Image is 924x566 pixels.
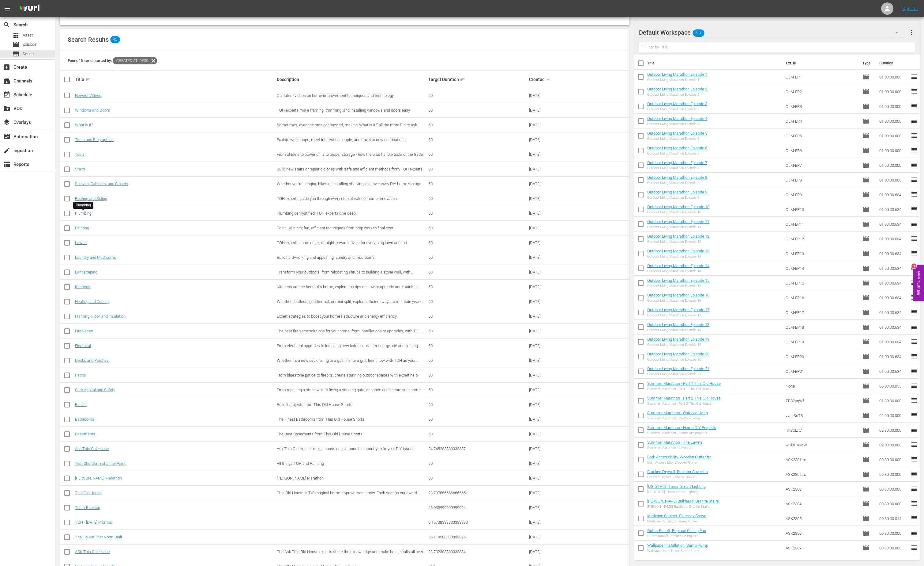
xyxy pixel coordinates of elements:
[877,187,911,202] td: 01:00:00.634
[12,41,20,48] span: Episode
[529,123,578,127] div: [DATE]
[862,382,870,390] span: Episode
[529,285,578,289] div: [DATE]
[75,505,100,510] a: Team Rubicon
[783,349,860,364] td: OLM-EP20
[75,461,126,466] a: Test Shortform channel Paint
[647,254,709,258] div: Outdoor Living Marathon Episode 13
[783,246,860,261] td: OLM-EP13
[75,76,275,83] div: Title
[647,469,708,474] a: Cracked Drywall, Radiator Cover-trc
[911,88,918,95] span: reorder
[75,255,116,260] a: Laundry and Mudrooms
[647,269,709,273] div: Outdoor Living Marathon Episode 14
[877,70,911,84] td: 01:00:00.000
[911,205,918,213] span: reorder
[76,203,91,208] div: Plumbing
[647,131,707,136] a: Outdoor Living Marathon Episode 5
[647,234,709,239] a: Outdoor Living Marathon Episode 12
[3,91,10,98] span: Schedule
[428,299,528,304] div: 60
[277,432,362,436] span: The Best Basements from This Old House Shorts
[862,338,870,346] span: Episode
[428,152,528,157] div: 60
[859,55,876,72] th: Type
[862,412,870,419] span: Episode
[647,402,721,406] div: Summer Marathon - Part 2 This Old House
[911,191,918,198] span: reorder
[862,426,870,434] span: Episode
[783,128,860,143] td: OLM-EP5
[783,393,860,408] td: ZP82pqWf
[277,211,357,216] span: Plumbing demystified; TOH experts dive deep.
[75,432,95,436] a: Basements
[277,270,413,279] span: Transform your outdoors, from relocating shrubs to building a stone wall, with landscaping experts.
[647,122,707,126] div: Outdoor Living Marathon Episode 4
[862,176,870,184] span: Episode
[277,299,423,308] span: Whether ductless, geothermal, or mini split, explore efficient ways to maintain year-round comfort.
[647,107,707,111] div: Outdoor Living Marathon Episode 3
[862,265,870,272] span: Episode
[783,379,860,393] td: None
[529,211,578,216] div: [DATE]
[75,535,122,539] a: The House That Norm Built
[277,93,394,98] span: Our latest videos on home improvement techniques and technology.
[75,270,97,274] a: Landscaping
[647,78,707,82] div: Outdoor Living Marathon Episode 1
[783,70,860,84] td: OLM-EP1
[277,77,426,82] div: Description
[428,255,528,260] div: 60
[783,305,860,320] td: OLM-EP17
[75,358,109,363] a: Decks and Porches
[911,117,918,124] span: reorder
[647,87,707,91] a: Outdoor Living Marathon Episode 2
[277,314,397,319] span: Expert strategies to boost your home's structure and energy efficiency.
[783,84,860,99] td: OLM-EP2
[75,285,90,289] a: Kitchens
[862,73,870,81] span: Episode
[911,235,918,242] span: reorder
[862,294,870,301] span: Episode
[647,181,707,185] div: Outdoor Living Marathon Episode 8
[647,440,702,445] a: Summer Marathon - The Lawns
[862,250,870,257] span: Episode
[911,294,918,301] span: reorder
[693,27,704,40] span: 581
[277,373,419,377] span: From bluestone patios to firepits, create stunning outdoor spaces with expert help.
[428,182,528,186] div: 60
[877,305,911,320] td: 01:00:00.634
[3,77,10,85] span: Channels
[647,396,721,400] a: Summer Marathon - Part 2 This Old House
[647,72,707,77] a: Outdoor Living Marathon Episode 1
[529,137,578,142] div: [DATE]
[529,152,578,157] div: [DATE]
[877,335,911,349] td: 01:00:00.634
[877,364,911,379] td: 01:00:00.634
[647,93,707,97] div: Outdoor Living Marathon Episode 2
[902,6,918,11] a: Sign Out
[277,123,418,127] span: Sometimes, even the pros get puzzled, making ‘What is it?’ all the more fun to ask.
[783,408,860,423] td: vvqhSuT8
[862,309,870,316] span: Episode
[277,329,424,338] span: The best fireplace solutions for your home, from installations to upgrades, with TOH Shorts.
[877,99,911,114] td: 01:00:00.000
[428,417,528,422] div: 60
[783,99,860,114] td: OLM-EP3
[862,353,870,360] span: Episode
[428,358,528,363] div: 60
[783,261,860,276] td: OLM-EP14
[75,137,114,142] a: Tours and Biographies
[647,219,709,224] a: Outdoor Living Marathon Episode 11
[277,226,394,230] span: Paint like a pro; fun, efficient techniques from prep work to final coat.
[529,314,578,319] div: [DATE]
[529,226,578,230] div: [DATE]
[862,132,870,140] span: Episode
[3,133,10,140] span: Automation
[647,387,721,391] div: Summer Marathon - Part 1 This Old House
[428,108,528,113] div: 60
[428,343,528,348] div: 60
[876,55,912,72] th: Duration
[647,308,709,312] a: Outdoor Living Marathon Episode 17
[647,484,706,489] a: [US_STATE] Trees, Smart Lighting
[15,2,44,16] img: ans4CAIJ8jUAAAAAAAAAAAAAAAAAAAAAAAAgQb4GAAAAAAAAAAAAAAAAAAAAAAAAJMjXAAAAAAAAAAAAAAAAAAAAAAAAgAT5G...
